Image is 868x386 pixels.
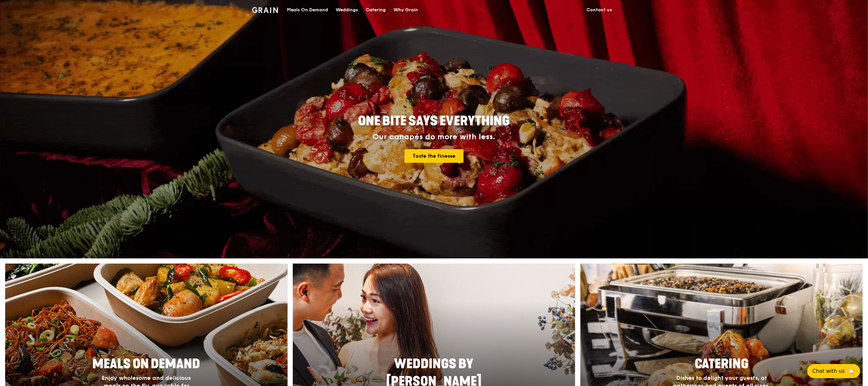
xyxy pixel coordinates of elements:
[695,356,749,372] span: Catering
[807,364,860,378] button: Chat with us🦙
[404,149,464,163] a: Taste the finesse
[92,356,200,372] span: Meals On Demand
[336,0,358,20] div: Weddings
[332,0,362,20] a: Weddings
[847,367,855,375] span: 🦙
[252,7,278,13] img: Grain
[318,132,550,141] div: Our canapés do more with less.
[583,0,616,20] a: Contact us
[362,0,390,20] a: Catering
[287,0,328,20] div: Meals On Demand
[390,0,422,20] a: Why Grain
[358,113,510,129] span: ONE BITE SAYS EVERYTHING
[393,0,418,20] div: Why Grain
[366,0,386,20] div: Catering
[812,367,845,375] span: Chat with us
